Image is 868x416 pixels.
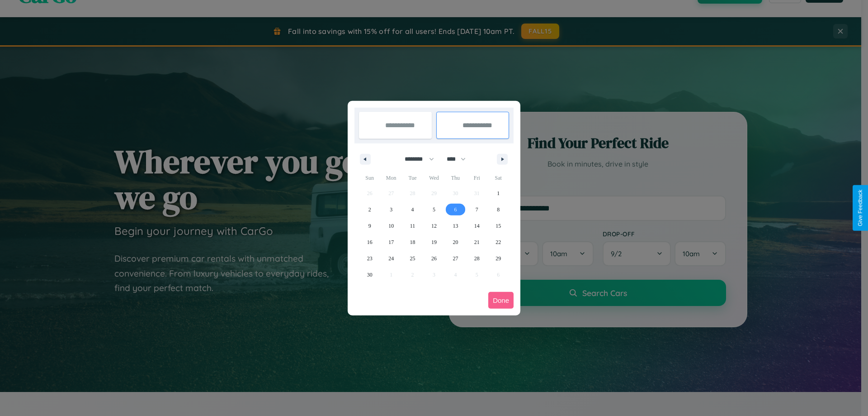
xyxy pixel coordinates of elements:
[359,250,380,267] button: 23
[488,171,509,185] span: Sat
[488,292,514,309] button: Done
[445,201,466,218] button: 6
[857,190,863,226] div: Give Feedback
[466,201,487,218] button: 7
[388,250,394,267] span: 24
[466,171,487,185] span: Fri
[402,218,423,234] button: 11
[488,234,509,250] button: 22
[431,250,437,267] span: 26
[495,234,501,250] span: 22
[411,201,414,218] span: 4
[445,250,466,267] button: 27
[423,201,444,218] button: 5
[453,250,458,267] span: 27
[474,234,480,250] span: 21
[367,267,373,283] span: 30
[453,218,458,234] span: 13
[367,234,373,250] span: 16
[380,250,401,267] button: 24
[423,234,444,250] button: 19
[359,218,380,234] button: 9
[359,234,380,250] button: 16
[445,234,466,250] button: 20
[488,250,509,267] button: 29
[453,234,458,250] span: 20
[474,218,480,234] span: 14
[488,185,509,201] button: 1
[359,201,380,218] button: 2
[431,234,437,250] span: 19
[368,218,371,234] span: 9
[410,234,415,250] span: 18
[388,234,394,250] span: 17
[497,201,500,218] span: 8
[359,267,380,283] button: 30
[388,218,394,234] span: 10
[431,218,437,234] span: 12
[380,201,401,218] button: 3
[368,201,371,218] span: 2
[402,250,423,267] button: 25
[466,218,487,234] button: 14
[359,171,380,185] span: Sun
[423,250,444,267] button: 26
[380,234,401,250] button: 17
[476,201,478,218] span: 7
[410,250,415,267] span: 25
[390,201,392,218] span: 3
[423,218,444,234] button: 12
[454,201,457,218] span: 6
[466,250,487,267] button: 28
[497,185,500,201] span: 1
[402,201,423,218] button: 4
[445,218,466,234] button: 13
[495,250,501,267] span: 29
[466,234,487,250] button: 21
[423,171,444,185] span: Wed
[495,218,501,234] span: 15
[488,201,509,218] button: 8
[380,171,401,185] span: Mon
[488,218,509,234] button: 15
[474,250,480,267] span: 28
[367,250,373,267] span: 23
[433,201,435,218] span: 5
[402,234,423,250] button: 18
[410,218,415,234] span: 11
[380,218,401,234] button: 10
[445,171,466,185] span: Thu
[402,171,423,185] span: Tue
